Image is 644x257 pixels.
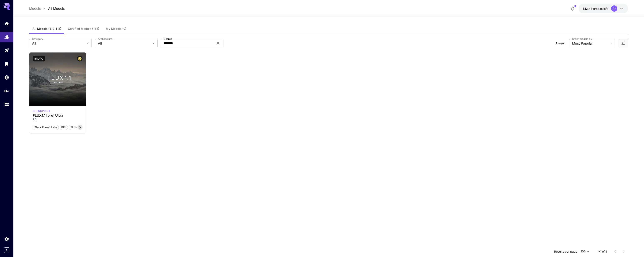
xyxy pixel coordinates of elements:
[48,6,65,11] a: All Models
[597,250,607,254] p: 1–1 of 1
[164,37,172,41] label: Search
[4,20,9,25] div: Home
[4,102,9,107] div: Usage
[33,117,83,121] p: 1.0
[29,6,65,11] nav: breadcrumb
[4,75,9,80] div: Wallet
[4,48,9,53] div: Playground
[33,109,50,113] p: checkpoint
[33,125,59,130] span: Black Forest Labs
[579,4,628,13] button: $12.44202AP
[572,41,608,46] span: Most Popular
[77,56,83,61] button: Certified Model – Vetted for best performance and includes a commercial license.
[98,41,151,46] span: All
[68,27,99,31] span: Certified Models (164)
[572,37,592,41] label: Order models by
[611,5,617,12] div: AP
[29,6,41,11] a: Models
[60,125,68,130] button: BFL
[621,41,626,46] button: Open more filters
[60,125,68,130] span: BFL
[69,125,96,130] button: FLUX1.1 [pro] Ultra
[98,37,112,41] label: Architecture
[556,41,557,45] span: 1
[583,6,608,11] div: $12.44202
[4,236,9,242] div: Settings
[33,56,45,61] button: bfl:2@2
[32,41,85,46] span: All
[32,37,43,41] label: Category
[558,41,565,45] span: result
[4,88,9,94] div: API Keys
[33,114,83,117] h3: FLUX1.1 [pro] Ultra
[583,7,593,10] span: $12.44
[4,247,9,253] button: Expand sidebar
[69,125,96,130] span: FLUX1.1 [pro] Ultra
[33,109,50,113] div: fluxultra
[554,250,577,254] p: Results per page
[33,125,59,130] button: Black Forest Labs
[106,27,126,31] span: My Models (0)
[4,33,9,38] div: Models
[579,248,591,255] div: 100
[593,7,608,10] span: credits left
[4,61,9,66] div: Library
[33,27,61,31] span: All Models (312,418)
